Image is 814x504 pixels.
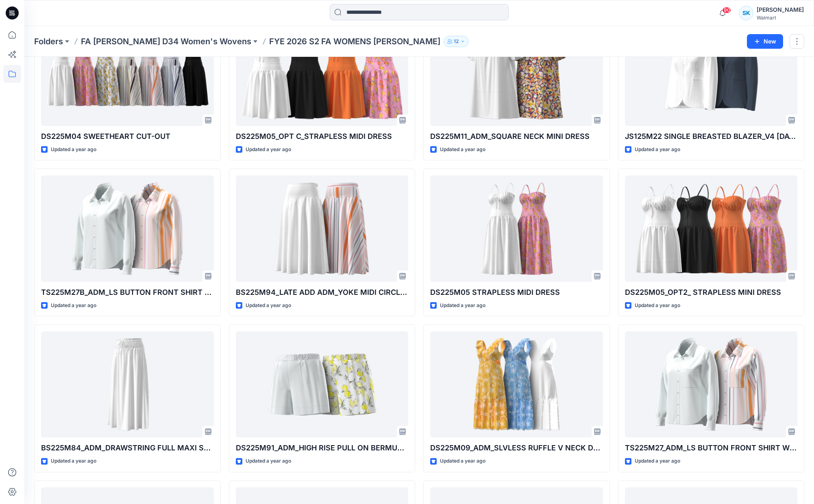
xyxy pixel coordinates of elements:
p: Updated a year ago [440,301,485,310]
p: DS225M04 SWEETHEART CUT-OUT [41,131,214,142]
a: DS225M91_ADM_HIGH RISE PULL ON BERMUDA SHORT [236,331,409,437]
p: Updated a year ago [246,457,291,465]
p: DS225M05_OPT C_STRAPLESS MIDI DRESS [236,131,409,142]
a: DS225M05_OPT C_STRAPLESS MIDI DRESS [236,20,409,126]
a: BS225M94_LATE ADD ADM_YOKE MIDI CIRCLE SKIRT [236,175,409,281]
p: 12 [454,37,459,46]
a: TS225M27B_ADM_LS BUTTON FRONT SHIRT W PKT 7-25-24 [41,175,214,281]
p: Updated a year ago [51,301,96,310]
p: Updated a year ago [440,145,485,154]
p: TS225M27_ADM_LS BUTTON FRONT SHIRT W PKT [625,442,798,454]
a: Folders [34,36,63,47]
p: Updated a year ago [440,457,485,465]
span: 90 [722,7,731,13]
a: JS125M22 SINGLE BREASTED BLAZER_V4 7-22-24 [625,20,798,126]
a: DS225M05 STRAPLESS MIDI DRESS [430,175,603,281]
a: BS225M84_ADM_DRAWSTRING FULL MAXI SKIRT [41,331,214,437]
p: FYE 2026 S2 FA WOMENS [PERSON_NAME] [269,36,440,47]
p: Updated a year ago [51,145,96,154]
p: Updated a year ago [246,145,291,154]
button: New [747,34,783,49]
a: DS225M04 SWEETHEART CUT-OUT [41,20,214,126]
a: DS225M05_OPT2_ STRAPLESS MINI DRESS [625,175,798,281]
p: DS225M09_ADM_SLVLESS RUFFLE V NECK DRESS [430,442,603,454]
p: BS225M84_ADM_DRAWSTRING FULL MAXI SKIRT [41,442,214,454]
p: DS225M05_OPT2_ STRAPLESS MINI DRESS [625,287,798,298]
p: Updated a year ago [246,301,291,310]
button: 12 [444,36,469,47]
p: DS225M91_ADM_HIGH RISE PULL ON BERMUDA SHORT [236,442,409,454]
p: JS125M22 SINGLE BREASTED BLAZER_V4 [DATE] [625,131,798,142]
div: [PERSON_NAME] [757,5,804,15]
div: Walmart [757,15,804,21]
p: TS225M27B_ADM_LS BUTTON FRONT SHIRT W PKT [DATE] [41,287,214,298]
p: Updated a year ago [51,457,96,465]
p: Updated a year ago [635,145,680,154]
p: DS225M05 STRAPLESS MIDI DRESS [430,287,603,298]
p: Updated a year ago [635,301,680,310]
p: Updated a year ago [635,457,680,465]
a: TS225M27_ADM_LS BUTTON FRONT SHIRT W PKT [625,331,798,437]
a: FA [PERSON_NAME] D34 Women's Wovens [81,36,251,47]
a: DS225M11_ADM_SQUARE NECK MINI DRESS [430,20,603,126]
p: BS225M94_LATE ADD ADM_YOKE MIDI CIRCLE SKIRT [236,287,409,298]
p: DS225M11_ADM_SQUARE NECK MINI DRESS [430,131,603,142]
a: DS225M09_ADM_SLVLESS RUFFLE V NECK DRESS [430,331,603,437]
div: SK [739,6,753,20]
